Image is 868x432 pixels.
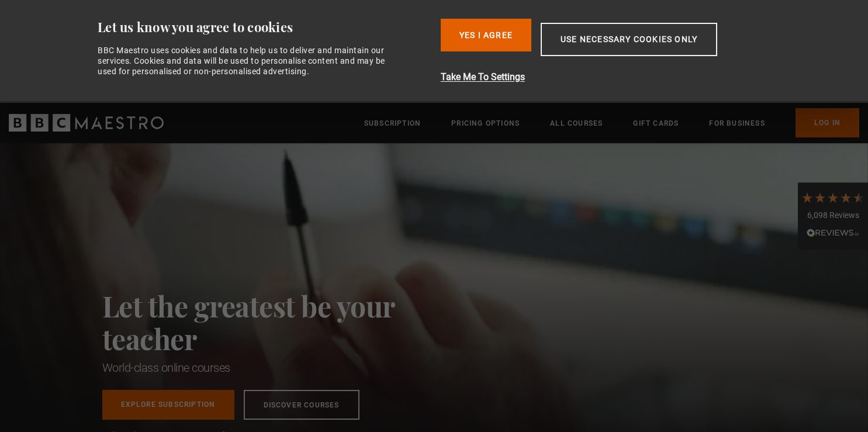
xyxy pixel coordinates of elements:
h2: Let the greatest be your teacher [102,289,447,355]
a: Subscription [364,117,421,129]
h1: World-class online courses [102,360,447,376]
button: Use necessary cookies only [541,23,717,56]
a: Gift Cards [633,117,679,129]
img: REVIEWS.io [807,229,859,237]
div: Let us know you agree to cookies [98,19,431,36]
div: Read All Reviews [801,227,865,241]
a: Log In [796,108,859,137]
a: Pricing Options [451,117,520,129]
button: Take Me To Settings [441,70,779,84]
svg: BBC Maestro [9,114,164,132]
nav: Primary [364,108,859,137]
a: For business [709,117,765,129]
div: 4.7 Stars [801,191,865,204]
div: 6,098 ReviewsRead All Reviews [798,182,868,250]
div: BBC Maestro uses cookies and data to help us to deliver and maintain our services. Cookies and da... [98,45,398,77]
a: All Courses [550,117,603,129]
button: Yes I Agree [441,19,531,51]
div: 6,098 Reviews [801,210,865,222]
